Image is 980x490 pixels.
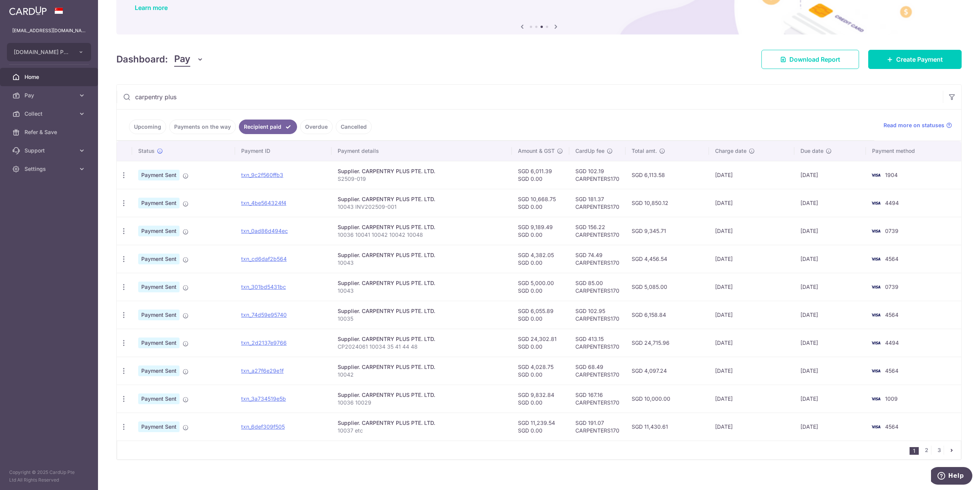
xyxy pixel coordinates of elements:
td: [DATE] [794,189,866,217]
a: txn_301bd5431bc [241,284,286,290]
p: 10043 [338,259,506,267]
img: Bank Card [868,366,884,375]
a: Upcoming [129,120,166,134]
p: 10035 [338,315,506,323]
a: 2 [922,446,931,455]
td: SGD 156.22 CARPENTERS170 [569,217,626,245]
p: 10036 10029 [338,399,506,406]
span: Download Report [789,55,840,64]
a: txn_9c2f560ffb3 [241,172,283,178]
span: 0739 [885,228,898,234]
td: SGD 4,097.24 [626,357,709,385]
th: Payment ID [235,141,332,161]
nav: pager [910,441,961,459]
a: txn_0ad86d494ec [241,228,288,234]
span: Payment Sent [138,254,180,264]
td: SGD 9,189.49 SGD 0.00 [512,217,569,245]
span: Support [24,147,75,154]
span: Payment Sent [138,170,180,180]
td: [DATE] [709,217,794,245]
h4: Dashboard: [116,52,168,66]
a: Create Payment [868,50,962,69]
span: Home [24,73,75,81]
span: 1009 [885,395,898,402]
td: SGD 11,430.61 [626,413,709,441]
td: [DATE] [709,301,794,329]
th: Payment details [332,141,512,161]
a: txn_a27f6e29e1f [241,367,284,374]
td: SGD 167.16 CARPENTERS170 [569,385,626,413]
a: Cancelled [336,120,372,134]
td: SGD 24,302.81 SGD 0.00 [512,329,569,357]
span: 4494 [885,339,899,346]
a: Read more on statuses [884,121,952,129]
span: 0739 [885,284,898,290]
span: CardUp fee [575,147,604,155]
td: SGD 74.49 CARPENTERS170 [569,245,626,273]
span: 1904 [885,172,898,178]
p: [EMAIL_ADDRESS][DOMAIN_NAME] [12,27,86,34]
span: Payment Sent [138,393,180,404]
td: SGD 181.37 CARPENTERS170 [569,189,626,217]
p: 10042 [338,371,506,379]
img: Bank Card [868,422,884,431]
td: [DATE] [709,161,794,189]
p: 10037 etc [338,427,506,434]
span: 4564 [885,423,898,430]
a: Recipient paid [239,120,297,134]
td: [DATE] [794,217,866,245]
span: Create Payment [896,55,943,64]
td: SGD 11,239.54 SGD 0.00 [512,413,569,441]
td: SGD 10,000.00 [626,385,709,413]
td: SGD 102.19 CARPENTERS170 [569,161,626,189]
a: txn_2d2137e9766 [241,339,287,346]
span: Collect [24,110,75,118]
td: SGD 102.95 CARPENTERS170 [569,301,626,329]
td: [DATE] [794,245,866,273]
div: Supplier. CARPENTRY PLUS PTE. LTD. [338,419,506,427]
img: Bank Card [868,198,884,208]
div: Supplier. CARPENTRY PLUS PTE. LTD. [338,251,506,259]
img: Bank Card [868,254,884,264]
div: Supplier. CARPENTRY PLUS PTE. LTD. [338,363,506,371]
img: Bank Card [868,394,884,403]
img: Bank Card [868,338,884,347]
td: [DATE] [794,301,866,329]
div: Supplier. CARPENTRY PLUS PTE. LTD. [338,279,506,287]
span: Payment Sent [138,310,180,320]
span: Payment Sent [138,226,180,236]
td: SGD 4,382.05 SGD 0.00 [512,245,569,273]
div: Supplier. CARPENTRY PLUS PTE. LTD. [338,195,506,203]
td: SGD 413.15 CARPENTERS170 [569,329,626,357]
p: 10043 INV202509-001 [338,203,506,211]
span: Refer & Save [24,128,75,136]
td: [DATE] [709,245,794,273]
a: 3 [934,446,944,455]
span: 4564 [885,367,898,374]
td: [DATE] [794,357,866,385]
td: SGD 24,715.96 [626,329,709,357]
div: Supplier. CARPENTRY PLUS PTE. LTD. [338,167,506,175]
td: SGD 5,000.00 SGD 0.00 [512,273,569,301]
a: Download Report [761,50,859,69]
td: [DATE] [709,273,794,301]
td: SGD 4,028.75 SGD 0.00 [512,357,569,385]
a: Payments on the way [169,120,236,134]
li: 1 [910,447,919,455]
span: Payment Sent [138,282,180,292]
span: Total amt. [632,147,657,155]
span: Payment Sent [138,198,180,208]
a: txn_74d59e95740 [241,311,287,318]
td: [DATE] [709,329,794,357]
td: SGD 4,456.54 [626,245,709,273]
span: 4564 [885,311,898,318]
img: Bank Card [868,310,884,320]
iframe: Opens a widget where you can find more information [931,467,972,486]
span: Settings [24,165,75,173]
td: [DATE] [794,329,866,357]
span: Charge date [715,147,746,155]
input: Search by recipient name, payment id or reference [117,85,943,109]
div: Supplier. CARPENTRY PLUS PTE. LTD. [338,223,506,231]
td: [DATE] [794,413,866,441]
